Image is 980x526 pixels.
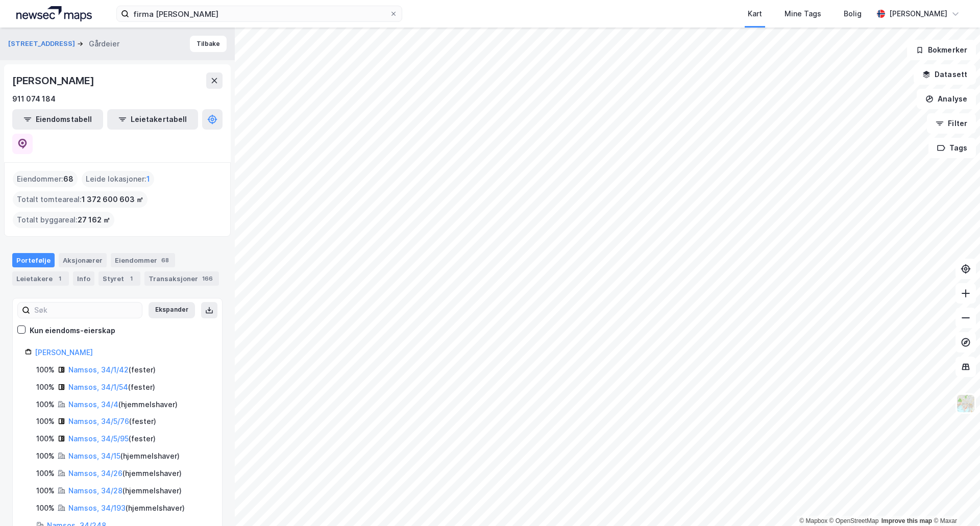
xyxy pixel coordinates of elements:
[78,214,110,226] span: 27 162 ㎡
[68,365,129,374] a: Namsos, 34/1/42
[68,383,128,391] a: Namsos, 34/1/54
[146,173,150,185] span: 1
[12,93,56,105] div: 911 074 184
[35,348,93,357] a: [PERSON_NAME]
[36,415,55,428] div: 100%
[844,8,862,20] div: Bolig
[36,502,55,514] div: 100%
[68,452,120,460] a: Namsos, 34/15
[16,6,92,21] img: logo.a4113a55bc3d86da70a041830d287a7e.svg
[68,400,118,409] a: Namsos, 34/4
[36,381,55,393] div: 100%
[881,517,932,524] a: Improve this map
[159,255,171,265] div: 68
[30,303,142,318] input: Søk
[36,433,55,445] div: 100%
[30,324,115,337] div: Kun eiendoms-eierskap
[36,485,55,497] div: 100%
[126,273,136,284] div: 1
[99,271,140,286] div: Styret
[12,72,96,89] div: [PERSON_NAME]
[829,517,879,524] a: OpenStreetMap
[929,477,980,526] div: Kontrollprogram for chat
[68,433,156,445] div: ( fester )
[8,39,77,49] button: [STREET_ADDRESS]
[68,504,126,512] a: Namsos, 34/193
[927,113,976,134] button: Filter
[82,171,154,187] div: Leide lokasjoner :
[12,271,69,286] div: Leietakere
[68,434,129,443] a: Namsos, 34/5/95
[190,36,227,52] button: Tilbake
[68,364,156,376] div: ( fester )
[68,450,180,462] div: ( hjemmelshaver )
[36,398,55,411] div: 100%
[12,109,103,130] button: Eiendomstabell
[68,486,122,495] a: Namsos, 34/28
[82,193,143,206] span: 1 372 600 603 ㎡
[129,6,389,21] input: Søk på adresse, matrikkel, gårdeiere, leietakere eller personer
[73,271,94,286] div: Info
[785,8,821,20] div: Mine Tags
[111,253,175,267] div: Eiendommer
[928,138,976,158] button: Tags
[89,38,119,50] div: Gårdeier
[917,89,976,109] button: Analyse
[200,273,215,284] div: 166
[956,394,975,413] img: Z
[68,469,122,478] a: Namsos, 34/26
[914,64,976,85] button: Datasett
[907,40,976,60] button: Bokmerker
[68,417,129,425] a: Namsos, 34/5/76
[63,173,73,185] span: 68
[68,467,182,480] div: ( hjemmelshaver )
[13,191,148,208] div: Totalt tomteareal :
[13,171,78,187] div: Eiendommer :
[13,212,114,228] div: Totalt byggareal :
[55,273,65,284] div: 1
[748,8,762,20] div: Kart
[889,8,947,20] div: [PERSON_NAME]
[68,381,155,393] div: ( fester )
[36,450,55,462] div: 100%
[144,271,219,286] div: Transaksjoner
[68,415,156,428] div: ( fester )
[36,467,55,480] div: 100%
[929,477,980,526] iframe: Chat Widget
[68,502,185,514] div: ( hjemmelshaver )
[36,364,55,376] div: 100%
[149,302,195,318] button: Ekspander
[12,253,55,267] div: Portefølje
[59,253,107,267] div: Aksjonærer
[68,485,182,497] div: ( hjemmelshaver )
[68,398,178,411] div: ( hjemmelshaver )
[107,109,198,130] button: Leietakertabell
[799,517,827,524] a: Mapbox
